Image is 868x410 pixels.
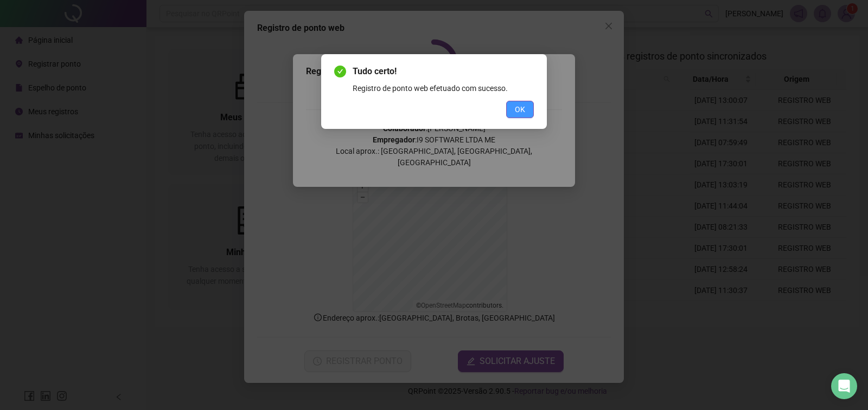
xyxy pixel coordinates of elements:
button: OK [506,101,534,118]
div: Registro de ponto web efetuado com sucesso. [353,82,534,94]
div: Open Intercom Messenger [831,373,857,399]
span: OK [515,103,525,115]
span: Tudo certo! [353,65,534,78]
span: check-circle [334,66,346,77]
